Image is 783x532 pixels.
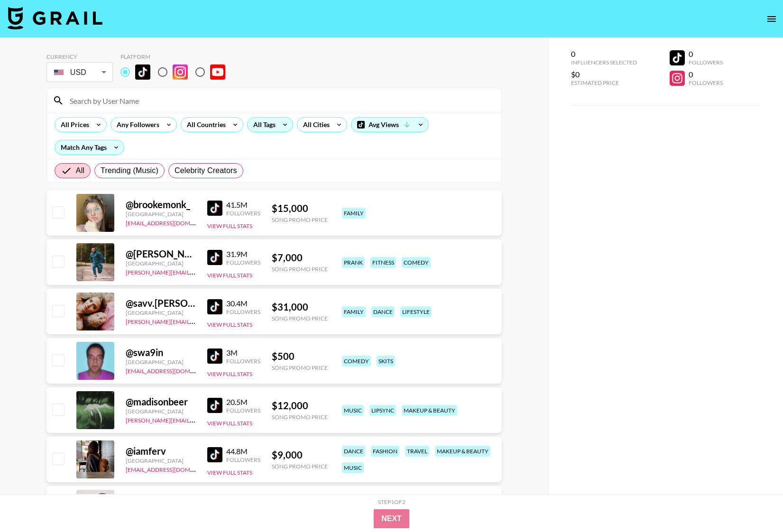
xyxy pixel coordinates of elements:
[272,400,328,412] div: $ 12,000
[126,316,266,325] a: [PERSON_NAME][EMAIL_ADDRESS][DOMAIN_NAME]
[126,366,221,375] a: [EMAIL_ADDRESS][DOMAIN_NAME]
[402,257,431,268] div: comedy
[120,53,233,60] div: Platform
[272,202,328,214] div: $ 15,000
[207,469,252,476] button: View Full Stats
[126,267,266,276] a: [PERSON_NAME][EMAIL_ADDRESS][DOMAIN_NAME]
[272,266,328,273] div: Song Promo Price
[226,308,260,315] div: Followers
[126,211,196,218] div: [GEOGRAPHIC_DATA]
[272,463,328,470] div: Song Promo Price
[272,301,328,313] div: $ 31,000
[126,408,196,415] div: [GEOGRAPHIC_DATA]
[371,446,399,457] div: fashion
[126,464,221,473] a: [EMAIL_ADDRESS][DOMAIN_NAME]
[297,118,332,132] div: All Cities
[689,59,723,66] div: Followers
[272,449,328,461] div: $ 9,000
[126,309,196,316] div: [GEOGRAPHIC_DATA]
[126,347,196,358] div: @ swa9in
[342,257,365,268] div: prank
[207,349,222,364] img: TikTok
[762,9,781,28] button: open drawer
[378,498,405,505] div: Step 1 of 2
[207,447,222,462] img: TikTok
[126,297,196,309] div: @ savv.[PERSON_NAME]
[342,208,366,219] div: family
[370,257,396,268] div: fitness
[689,79,723,86] div: Followers
[226,210,260,217] div: Followers
[126,199,196,211] div: @ brookemonk_
[371,306,395,317] div: dance
[55,118,91,132] div: All Prices
[226,200,260,210] div: 41.5M
[207,370,252,377] button: View Full Stats
[226,259,260,266] div: Followers
[226,348,260,358] div: 3M
[248,118,277,132] div: All Tags
[272,364,328,371] div: Song Promo Price
[135,64,150,80] img: TikTok
[207,398,222,413] img: TikTok
[226,407,260,414] div: Followers
[126,396,196,408] div: @ madisonbeer
[126,445,196,457] div: @ iamferv
[207,420,252,427] button: View Full Stats
[400,306,432,317] div: lifestyle
[111,118,161,132] div: Any Followers
[571,79,637,86] div: Estimated Price
[342,306,366,317] div: family
[342,356,371,367] div: comedy
[369,405,396,416] div: lipsync
[226,299,260,308] div: 30.4M
[272,315,328,322] div: Song Promo Price
[126,218,221,227] a: [EMAIL_ADDRESS][DOMAIN_NAME]
[272,350,328,362] div: $ 500
[435,446,490,457] div: makeup & beauty
[571,59,637,66] div: Influencers Selected
[226,447,260,456] div: 44.8M
[207,222,252,229] button: View Full Stats
[272,413,328,421] div: Song Promo Price
[571,70,637,79] div: $0
[207,299,222,314] img: TikTok
[226,397,260,407] div: 20.5M
[226,249,260,259] div: 31.9M
[126,260,196,267] div: [GEOGRAPHIC_DATA]
[46,53,113,60] div: Currency
[64,93,496,108] input: Search by User Name
[272,216,328,223] div: Song Promo Price
[689,70,723,79] div: 0
[207,272,252,279] button: View Full Stats
[736,485,772,521] iframe: Drift Widget Chat Controller
[76,165,84,176] span: All
[126,358,196,366] div: [GEOGRAPHIC_DATA]
[405,446,429,457] div: travel
[173,64,188,80] img: Instagram
[351,118,428,132] div: Avg Views
[207,321,252,328] button: View Full Stats
[175,165,237,176] span: Celebrity Creators
[342,462,364,473] div: music
[207,201,222,216] img: TikTok
[571,49,637,59] div: 0
[207,250,222,265] img: TikTok
[689,49,723,59] div: 0
[342,446,365,457] div: dance
[181,118,228,132] div: All Countries
[8,7,102,29] img: Grail Talent
[101,165,158,176] span: Trending (Music)
[48,64,111,81] div: USD
[342,405,364,416] div: music
[126,415,266,424] a: [PERSON_NAME][EMAIL_ADDRESS][DOMAIN_NAME]
[126,457,196,464] div: [GEOGRAPHIC_DATA]
[402,405,457,416] div: makeup & beauty
[377,356,395,367] div: skits
[126,248,196,260] div: @ [PERSON_NAME].[PERSON_NAME]
[374,509,409,528] button: Next
[226,456,260,463] div: Followers
[272,252,328,264] div: $ 7,000
[210,64,225,80] img: YouTube
[226,358,260,365] div: Followers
